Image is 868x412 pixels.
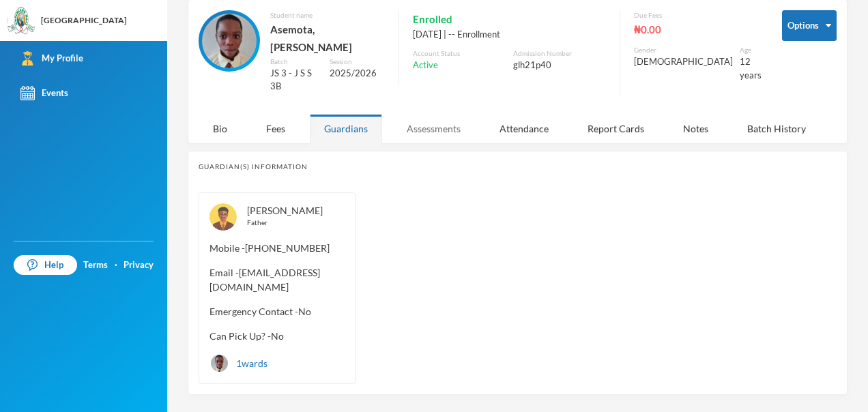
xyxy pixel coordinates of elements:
[330,67,385,80] div: 2025/2026
[209,304,345,319] span: Emergency Contact - No
[20,86,68,100] div: Events
[573,114,659,143] div: Report Cards
[209,265,345,294] span: Email - [EMAIL_ADDRESS][DOMAIN_NAME]
[740,55,762,82] div: 12 years
[485,114,563,143] div: Attendance
[209,329,345,343] span: Can Pick Up? - No
[413,48,506,59] div: Account Status
[247,218,345,228] div: Father
[513,48,606,59] div: Admission Number
[252,114,300,143] div: Fees
[8,8,35,35] img: logo
[211,355,228,372] img: STUDENT
[209,203,237,231] img: GUARDIAN
[413,10,452,28] span: Enrolled
[202,14,257,68] img: STUDENT
[392,114,475,143] div: Assessments
[115,259,117,272] div: ·
[413,59,438,72] span: Active
[310,114,382,143] div: Guardians
[782,10,837,41] button: Options
[413,28,606,42] div: [DATE] | -- Enrollment
[83,259,108,272] a: Terms
[330,57,385,67] div: Session
[740,45,762,55] div: Age
[41,14,127,27] div: [GEOGRAPHIC_DATA]
[634,20,762,38] div: ₦0.00
[513,59,606,72] div: glh21p40
[634,10,762,20] div: Due Fees
[247,203,345,231] div: [PERSON_NAME]
[270,20,385,57] div: Asemota, [PERSON_NAME]
[209,241,345,255] span: Mobile - [PHONE_NUMBER]
[124,259,154,272] a: Privacy
[199,114,242,143] div: Bio
[270,67,319,93] div: JS 3 - J S S 3B
[270,57,319,67] div: Batch
[270,10,385,20] div: Student name
[20,51,83,65] div: My Profile
[634,55,733,69] div: [DEMOGRAPHIC_DATA]
[14,255,77,276] a: Help
[199,162,837,172] div: Guardian(s) Information
[669,114,723,143] div: Notes
[733,114,820,143] div: Batch History
[634,45,733,55] div: Gender
[209,353,267,373] div: 1 wards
